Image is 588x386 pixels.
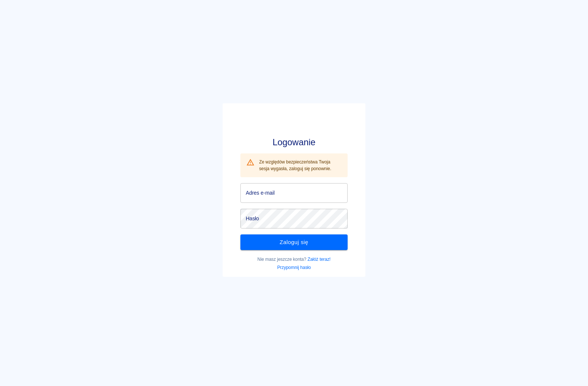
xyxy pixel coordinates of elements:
a: Załóż teraz! [308,257,331,262]
h3: Logowanie [240,137,347,147]
img: Renthelp logo [268,115,320,129]
div: Ze względów bezpieczeństwa Twoja sesja wygasła, zaloguj się ponownie. [259,156,341,175]
p: Nie masz jeszcze konta? [240,256,347,263]
a: Przypomnij hasło [277,265,311,270]
button: Zaloguj się [240,234,347,250]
